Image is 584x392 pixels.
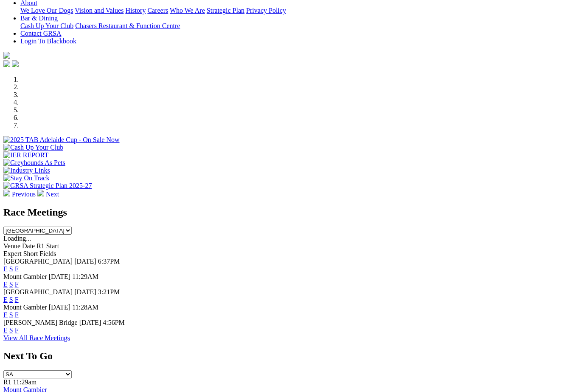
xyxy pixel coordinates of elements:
span: R1 [3,378,11,386]
a: E [3,281,8,288]
span: 11:29AM [72,273,98,280]
img: Cash Up Your Club [3,144,63,151]
span: 6:37PM [98,258,120,265]
a: S [9,327,13,334]
img: GRSA Strategic Plan 2025-27 [3,182,92,190]
span: [PERSON_NAME] Bridge [3,319,78,326]
img: 2025 TAB Adelaide Cup - On Sale Now [3,136,120,144]
div: Bar & Dining [20,22,581,30]
a: S [9,296,13,303]
a: Vision and Values [75,7,124,14]
span: Expert [3,250,22,257]
a: Contact GRSA [20,30,61,37]
span: Fields [39,250,56,257]
a: Chasers Restaurant & Function Centre [75,22,180,29]
a: Login To Blackbook [20,37,76,45]
img: facebook.svg [3,60,10,67]
img: IER REPORT [3,151,48,159]
img: Industry Links [3,167,50,174]
span: Mount Gambier [3,273,47,280]
a: Bar & Dining [20,14,58,22]
a: F [15,327,19,334]
h2: Race Meetings [3,207,581,218]
img: chevron-right-pager-white.svg [37,190,44,196]
a: E [3,296,8,303]
a: Careers [147,7,168,14]
a: E [3,311,8,318]
span: [DATE] [49,304,71,311]
a: F [15,311,19,318]
a: F [15,281,19,288]
a: S [9,311,13,318]
span: Date [22,242,35,250]
img: twitter.svg [12,60,19,67]
span: Next [46,190,59,198]
span: Venue [3,242,20,250]
a: Strategic Plan [207,7,244,14]
a: Next [37,190,59,198]
a: E [3,327,8,334]
a: History [125,7,146,14]
span: Loading... [3,235,31,242]
img: chevron-left-pager-white.svg [3,190,10,196]
a: Who We Are [170,7,205,14]
img: logo-grsa-white.png [3,52,10,59]
span: [DATE] [49,273,71,280]
span: [DATE] [74,288,96,295]
span: Mount Gambier [3,304,47,311]
img: Stay On Track [3,174,49,182]
span: [GEOGRAPHIC_DATA] [3,288,73,295]
span: Previous [12,190,36,198]
a: F [15,265,19,273]
a: View All Race Meetings [3,334,70,341]
span: 4:56PM [103,319,125,326]
h2: Next To Go [3,350,581,362]
a: Privacy Policy [246,7,286,14]
a: S [9,281,13,288]
a: E [3,265,8,273]
span: R1 Start [36,242,59,250]
a: Previous [3,190,37,198]
span: 11:28AM [72,304,98,311]
a: S [9,265,13,273]
div: About [20,7,581,14]
span: [GEOGRAPHIC_DATA] [3,258,73,265]
a: F [15,296,19,303]
a: We Love Our Dogs [20,7,73,14]
span: [DATE] [79,319,101,326]
img: Greyhounds As Pets [3,159,65,167]
span: 11:29am [13,378,36,386]
span: 3:21PM [98,288,120,295]
span: [DATE] [74,258,96,265]
span: Short [23,250,38,257]
a: Cash Up Your Club [20,22,73,29]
